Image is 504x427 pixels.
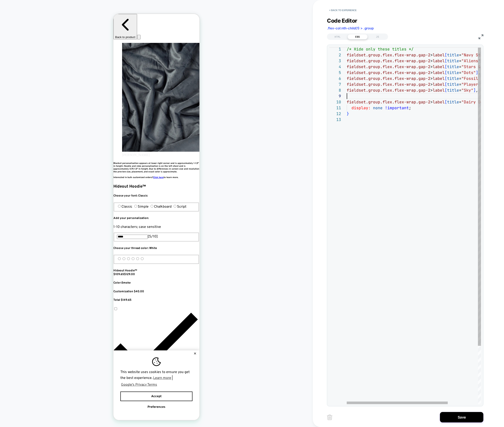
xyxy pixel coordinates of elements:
div: 3 [329,58,341,64]
span: label [433,64,445,69]
span: } [347,111,349,116]
label: #E9E9EB [3,243,8,247]
span: Classic [25,180,34,184]
span: = [459,64,461,69]
span: > [430,70,433,75]
span: > [430,64,433,69]
span: fieldset.group.flex.flex-wrap.gap-2 [347,70,430,75]
input: Chalkboard [37,191,40,194]
span: label [433,58,445,63]
span: /* Hide only these titles */ [347,47,414,52]
span: [ [445,76,447,81]
button: < Back to experience [327,7,359,14]
span: label [433,82,445,87]
span: Simple [24,191,36,195]
span: fieldset.group.flex.flex-wrap.gap-2 [347,99,430,104]
label: #1A1C24 [8,243,13,247]
input: I verify the accuracy of my customization and color choices. Personalized items are non-returnabl... [1,293,4,296]
button: Close [79,338,84,341]
span: label [433,76,445,81]
span: title [447,76,459,81]
span: [ [445,82,447,87]
span: > [430,76,433,81]
div: HTML [328,34,348,39]
div: 10 [329,99,341,105]
span: = [459,70,461,75]
input: Classic [5,191,7,194]
span: [ [445,58,447,63]
span: > [430,99,433,104]
span: [ [445,64,447,69]
button: Accept [7,378,79,387]
div: 4 [329,64,341,70]
span: "Dots" [461,70,476,75]
span: Classic [8,191,20,195]
span: "Aliens" [461,58,481,63]
div: 6 [329,76,341,81]
span: = [459,76,461,81]
span: Chalkboard [41,191,59,195]
span: label [433,99,445,104]
span: = [459,99,461,104]
span: title [447,70,459,75]
span: title [447,99,459,104]
span: White [36,232,43,236]
span: fieldset.group.flex.flex-wrap.gap-2 [347,52,430,57]
span: title [447,64,459,69]
span: > [430,82,433,87]
span: label [433,52,445,57]
a: Learn more [39,361,58,367]
span: [ [445,52,447,57]
div: 2 [329,52,341,58]
span: title [447,58,459,63]
span: none [373,105,383,110]
span: , [476,88,478,93]
span: fieldset.group.flex.flex-wrap.gap-2 [347,88,430,93]
label: #F7DBDC [26,243,31,247]
span: [ 5 /10] [34,220,44,225]
span: title [447,52,459,57]
span: title [447,82,459,87]
button: Save [440,412,483,422]
span: title [447,88,459,93]
span: .flex-col:nth-child(1) > .group [327,26,374,30]
div: 1 [329,46,341,52]
span: fieldset.group.flex.flex-wrap.gap-2 [347,64,430,69]
a: Click here [40,162,50,165]
span: [ [445,70,447,75]
div: JS [368,34,388,39]
span: "Player 1" [461,82,485,87]
input: Script [60,191,63,194]
span: ] [476,70,478,75]
span: $149.65 [7,284,18,288]
span: label [433,88,445,93]
div: 11 [329,105,341,111]
span: !important [385,105,409,110]
span: ] [473,88,476,93]
label: #F3B400 [17,243,22,247]
label: #858087 [13,243,17,247]
input: Simple [21,191,24,194]
span: > [430,52,433,57]
img: Hideout Hoodie™ [9,29,117,138]
img: fullscreen [479,34,483,39]
span: $129.00 [11,259,22,262]
span: [ [445,99,447,104]
a: Google's Privacy Terms [7,367,44,374]
label: #80A2C6 [22,243,26,247]
span: "Sky" [461,88,473,93]
span: > [430,58,433,63]
div: 8 [329,87,341,93]
span: label [433,70,445,75]
span: This website uses cookies to ensure you get the best experience. | [7,356,79,374]
button: Preferences [7,388,79,398]
img: delete [327,415,332,420]
span: Code Editor [327,17,357,24]
span: Script [64,191,73,195]
div: CSS [348,34,368,39]
div: 7 [329,81,341,87]
span: display: [351,105,371,110]
span: fieldset.group.flex.flex-wrap.gap-2 [347,76,430,81]
span: = [459,58,461,63]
